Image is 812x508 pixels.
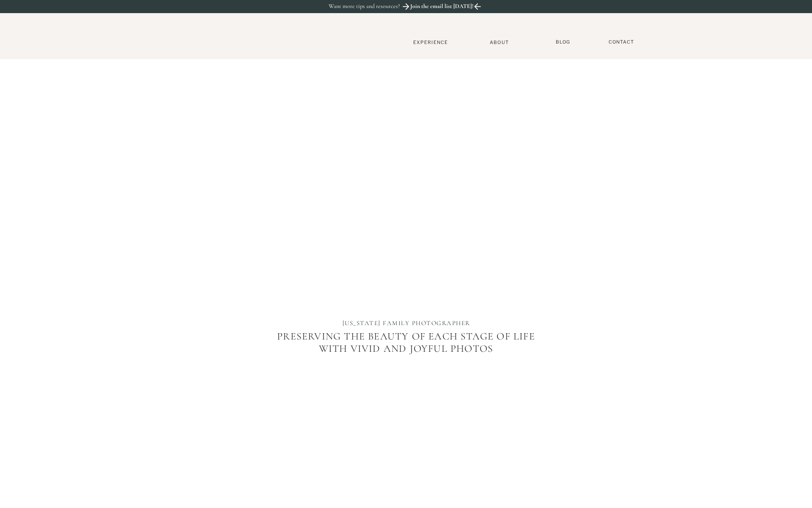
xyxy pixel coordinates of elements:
p: Preserving the beauty of each stage of life with vivid and joyful photos [270,331,542,384]
a: About [486,39,512,45]
a: Experience [403,39,458,45]
a: BLOG [552,39,573,45]
a: Contact [604,39,638,45]
h1: [US_STATE] FAMILY PHOTOGRAPHER [316,319,497,329]
p: Want more tips and resources? [329,3,418,10]
a: Join the email list [DATE]! [409,3,475,12]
